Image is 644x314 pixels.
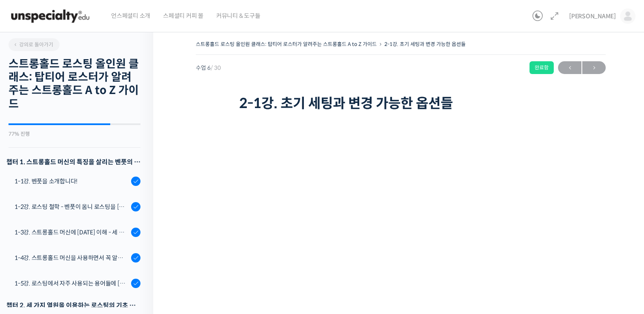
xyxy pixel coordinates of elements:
[14,177,129,186] div: 1-1강. 벤풋을 소개합니다!
[384,41,466,47] a: 2-1강. 초기 세팅과 변경 가능한 옵션들
[239,95,563,111] h1: 2-1강. 초기 세팅과 변경 가능한 옵션들
[211,64,221,71] span: / 30
[196,41,377,47] a: 스트롱홀드 로스팅 올인원 클래스: 탑티어 로스터가 알려주는 스트롱홀드 A to Z 가이드
[6,156,140,168] h3: 챕터 1. 스트롱홀드 머신의 특징을 살리는 벤풋의 로스팅 방식
[14,253,129,263] div: 1-4강. 스트롱홀드 머신을 사용하면서 꼭 알고 있어야 할 유의사항
[13,41,53,48] span: 강의로 돌아가기
[6,300,140,311] div: 챕터 2. 세 가지 열원을 이용하는 로스팅의 기초 설계
[582,62,606,74] span: →
[14,202,129,211] div: 1-2강. 로스팅 철학 - 벤풋이 옴니 로스팅을 [DATE] 않는 이유
[9,57,140,111] h2: 스트롱홀드 로스팅 올인원 클래스: 탑티어 로스터가 알려주는 스트롱홀드 A to Z 가이드
[9,131,140,137] div: 77% 진행
[569,12,616,20] span: [PERSON_NAME]
[558,62,581,74] span: ←
[196,65,221,71] span: 수업 6
[14,279,129,288] div: 1-5강. 로스팅에서 자주 사용되는 용어들에 [DATE] 이해
[530,61,554,74] div: 완료함
[558,61,581,74] a: ←이전
[9,38,60,51] a: 강의로 돌아가기
[14,228,129,237] div: 1-3강. 스트롱홀드 머신에 [DATE] 이해 - 세 가지 열원이 만들어내는 변화
[582,61,606,74] a: 다음→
